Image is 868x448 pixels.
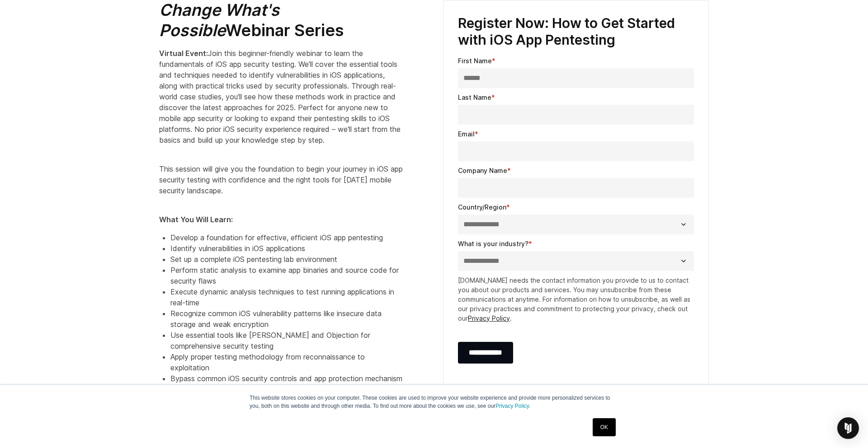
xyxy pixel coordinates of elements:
li: Execute dynamic analysis techniques to test running applications in real-time [170,286,403,308]
span: First Name [458,57,492,65]
li: Apply proper testing methodology from reconnaissance to exploitation [170,351,403,373]
span: Company Name [458,167,507,174]
li: Use essential tools like [PERSON_NAME] and Objection for comprehensive security testing [170,330,403,351]
span: Join this beginner-friendly webinar to learn the fundamentals of iOS app security testing. We'll ... [159,49,401,145]
strong: Virtual Event: [159,49,208,58]
span: This session will give you the foundation to begin your journey in iOS app security testing with ... [159,164,403,195]
div: Open Intercom Messenger [837,417,859,439]
li: Identify vulnerabilities in iOS applications [170,243,403,254]
li: Recognize common iOS vulnerability patterns like insecure data storage and weak encryption [170,308,403,330]
p: This website stores cookies on your computer. These cookies are used to improve your website expe... [250,394,618,410]
h3: Register Now: How to Get Started with iOS App Pentesting [458,15,694,49]
li: Develop a foundation for effective, efficient iOS app pentesting [170,232,403,243]
p: [DOMAIN_NAME] needs the contact information you provide to us to contact you about our products a... [458,275,694,323]
span: Country/Region [458,203,506,211]
a: OK [593,418,616,436]
a: Privacy Policy [468,314,510,322]
li: Perform static analysis to examine app binaries and source code for security flaws [170,265,403,286]
span: Last Name [458,93,491,101]
li: Set up a complete iOS pentesting lab environment [170,254,403,265]
strong: What You Will Learn: [159,215,233,224]
span: Email [458,130,475,138]
span: What is your industry? [458,240,528,247]
li: Bypass common iOS security controls and app protection mechanism [170,373,403,384]
a: Privacy Policy. [495,403,530,409]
